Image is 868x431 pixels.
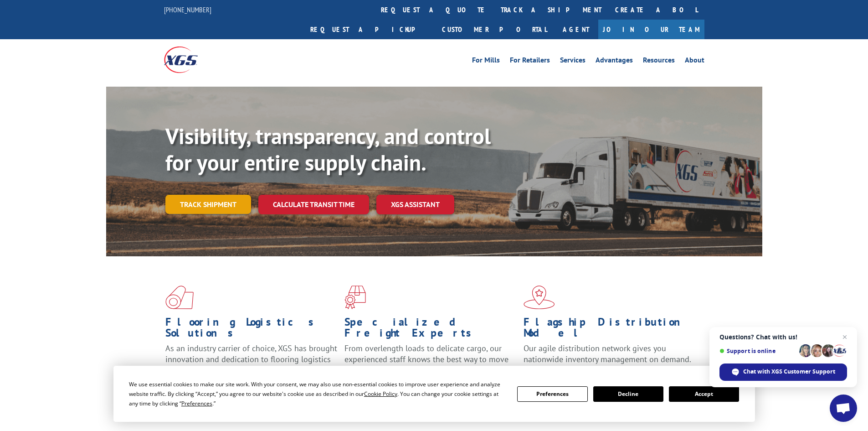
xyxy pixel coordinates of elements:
a: For Retailers [510,57,550,67]
span: Our agile distribution network gives you nationwide inventory management on demand. [524,343,691,364]
b: Visibility, transparency, and control for your entire supply chain. [165,122,491,177]
button: Decline [593,386,663,402]
button: Accept [669,386,739,402]
div: Open chat [830,395,857,422]
div: Chat with XGS Customer Support [719,363,847,381]
a: Resources [643,57,675,67]
h1: Specialized Freight Experts [344,317,517,343]
span: Chat with XGS Customer Support [743,368,835,376]
a: Calculate transit time [258,195,369,214]
span: Preferences [181,400,212,407]
a: Agent [554,20,598,39]
span: Support is online [719,348,796,354]
a: Join Our Team [598,20,704,39]
div: We use essential cookies to make our site work. With your consent, we may also use non-essential ... [129,379,506,408]
a: XGS ASSISTANT [376,195,454,214]
h1: Flagship Distribution Model [524,317,696,343]
a: About [685,57,704,67]
span: Questions? Chat with us! [719,333,847,341]
button: Preferences [517,386,587,402]
img: xgs-icon-flagship-distribution-model-red [524,286,555,309]
p: From overlength loads to delicate cargo, our experienced staff knows the best way to move your fr... [344,343,517,384]
a: Track shipment [165,195,251,214]
span: As an industry carrier of choice, XGS has brought innovation and dedication to flooring logistics... [165,343,337,375]
img: xgs-icon-total-supply-chain-intelligence-red [165,286,194,309]
a: For Mills [472,57,500,67]
a: Advantages [596,57,633,67]
div: Cookie Consent Prompt [113,366,755,422]
a: Request a pickup [303,20,435,39]
span: Cookie Policy [364,390,397,398]
a: [PHONE_NUMBER] [164,5,211,14]
h1: Flooring Logistics Solutions [165,317,338,343]
img: xgs-icon-focused-on-flooring-red [344,286,366,309]
a: Services [560,57,586,67]
a: Customer Portal [435,20,554,39]
span: Close chat [839,332,850,343]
